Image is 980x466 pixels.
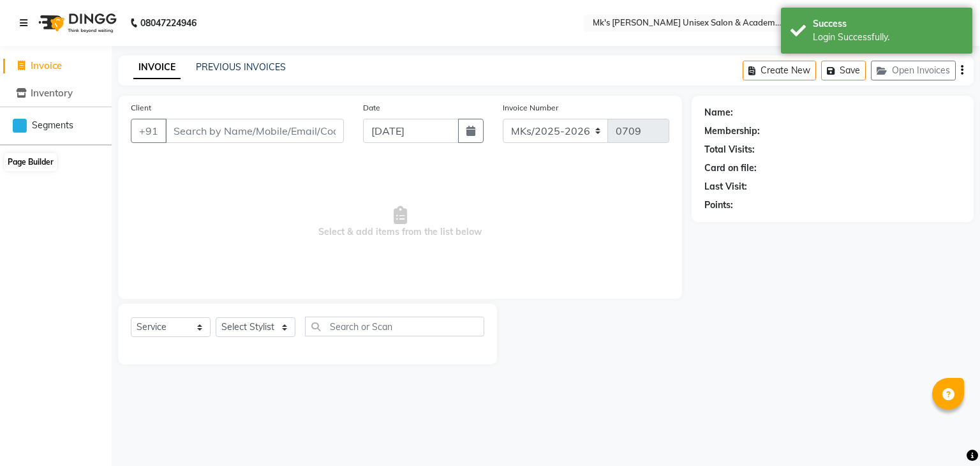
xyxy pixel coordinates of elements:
[3,59,108,73] a: Invoice
[503,102,558,114] label: Invoice Number
[3,86,108,101] a: Inventory
[704,199,733,212] div: Points:
[704,124,760,138] div: Membership:
[131,102,151,114] label: Client
[165,119,344,143] input: Search by Name/Mobile/Email/Code
[871,61,956,80] button: Open Invoices
[131,119,167,143] button: +91
[813,17,963,31] div: Success
[32,119,73,132] span: Segments
[704,180,747,193] div: Last Visit:
[813,31,963,44] div: Login Successfully.
[704,106,733,119] div: Name:
[704,162,757,175] div: Card on file:
[31,87,73,99] span: Inventory
[704,143,755,156] div: Total Visits:
[131,158,669,286] span: Select & add items from the list below
[33,5,120,41] img: logo
[196,61,286,73] a: PREVIOUS INVOICES
[821,61,866,80] button: Save
[140,5,197,41] b: 08047224946
[743,61,816,80] button: Create New
[31,59,62,71] span: Invoice
[133,56,181,79] a: INVOICE
[305,317,484,336] input: Search or Scan
[4,153,57,171] button: Page Builder
[363,102,380,114] label: Date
